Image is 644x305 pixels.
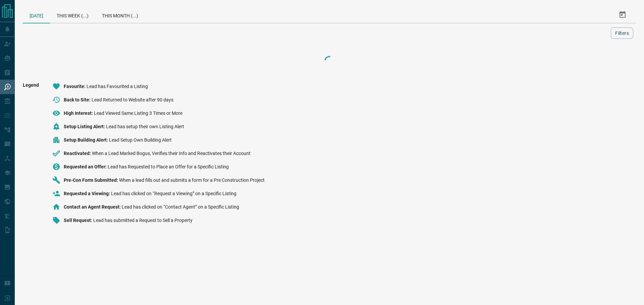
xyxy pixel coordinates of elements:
span: Lead has clicked on “Request a Viewing” on a Specific Listing [111,191,236,196]
span: Setup Listing Alert [64,124,106,129]
span: Lead has submitted a Request to Sell a Property [93,218,193,223]
span: Back to Site [64,97,92,102]
span: Lead Setup Own Building Alert [109,137,172,143]
span: High Interest [64,110,94,116]
span: Lead has setup their own Listing Alert [106,124,184,129]
span: Requested an Offer [64,164,108,169]
div: [DATE] [23,7,50,23]
div: Loading [296,54,363,68]
span: Requested a Viewing [64,191,111,196]
button: Select Date Range [614,7,631,23]
span: Setup Building Alert [64,137,109,143]
span: Lead has Favourited a Listing [87,84,148,89]
span: Contact an Agent Request [64,204,122,210]
span: Pre-Con Form Submitted [64,177,119,183]
span: When a lead fills out and submits a form for a Pre Construction Project [119,177,265,183]
span: Reactivated [64,151,92,156]
button: Filters [611,27,633,39]
div: This Month (...) [95,7,145,23]
div: This Week (...) [50,7,95,23]
span: Legend [23,82,39,230]
span: Lead Returned to Website after 90 days [92,97,173,102]
span: Lead Viewed Same Listing 3 Times or More [94,110,182,116]
span: Favourite [64,84,87,89]
span: Sell Request [64,218,93,223]
span: When a Lead Marked Bogus, Verifies their Info and Reactivates their Account [92,151,251,156]
span: Lead has Requested to Place an Offer for a Specific Listing [108,164,229,169]
span: Lead has clicked on “Contact Agent” on a Specific Listing [122,204,239,210]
